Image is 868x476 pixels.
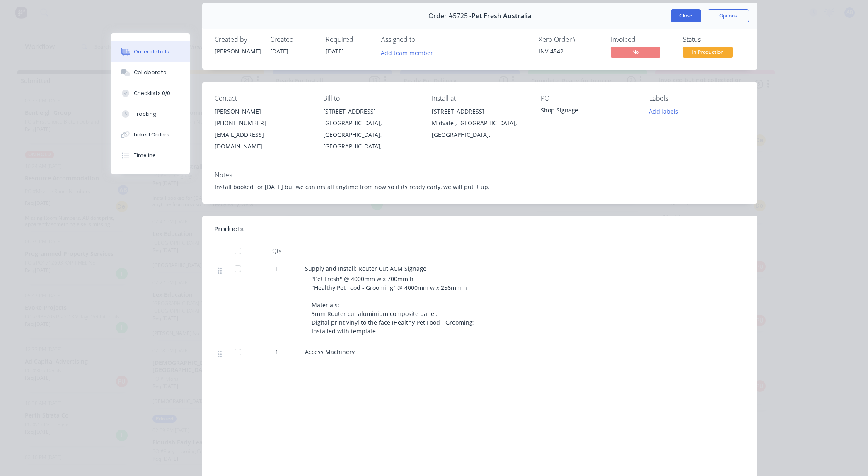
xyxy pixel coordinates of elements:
button: Close [671,9,701,22]
div: [PERSON_NAME] [215,47,260,56]
button: Order details [111,41,190,62]
div: Shop Signage [541,106,636,117]
span: Access Machinery [305,348,355,356]
span: In Production [683,47,733,57]
div: Status [683,36,745,44]
button: In Production [683,47,733,59]
div: Invoiced [611,36,673,44]
button: Linked Orders [111,124,190,145]
div: Qty [252,243,302,259]
span: Order #5725 - [428,12,471,20]
div: Collaborate [134,69,167,76]
div: [GEOGRAPHIC_DATA], [GEOGRAPHIC_DATA], [GEOGRAPHIC_DATA], [323,117,418,152]
div: PO [541,95,636,102]
div: INV-4542 [539,47,601,56]
button: Add team member [376,47,437,58]
span: No [611,47,660,57]
div: [PERSON_NAME] [215,106,310,117]
div: [STREET_ADDRESS][GEOGRAPHIC_DATA], [GEOGRAPHIC_DATA], [GEOGRAPHIC_DATA], [323,106,418,152]
div: Required [326,36,371,44]
div: Midvale , [GEOGRAPHIC_DATA], [GEOGRAPHIC_DATA], [432,117,527,141]
div: Created [270,36,316,44]
div: Xero Order # [539,36,601,44]
div: Tracking [134,110,157,118]
div: [STREET_ADDRESS]Midvale , [GEOGRAPHIC_DATA], [GEOGRAPHIC_DATA], [432,106,527,141]
div: Created by [215,36,260,44]
button: Tracking [111,104,190,124]
div: Assigned to [381,36,464,44]
div: Products [215,224,244,234]
span: 1 [275,264,278,273]
div: Labels [649,95,745,102]
span: Supply and Install: Router Cut ACM Signage [305,265,426,272]
div: Bill to [323,95,418,102]
div: Linked Orders [134,131,169,138]
div: Contact [215,95,310,102]
button: Add team member [381,47,438,58]
span: [DATE] [270,47,288,55]
div: Order details [134,48,169,56]
button: Options [708,9,749,22]
div: [STREET_ADDRESS] [432,106,527,117]
div: Install at [432,95,527,102]
div: [STREET_ADDRESS] [323,106,418,117]
div: [PERSON_NAME][PHONE_NUMBER][EMAIL_ADDRESS][DOMAIN_NAME] [215,106,310,152]
div: Checklists 0/0 [134,90,170,97]
span: 1 [275,347,278,356]
span: [DATE] [326,47,344,55]
div: [EMAIL_ADDRESS][DOMAIN_NAME] [215,129,310,152]
span: Pet Fresh Australia [471,12,531,20]
div: [PHONE_NUMBER] [215,117,310,129]
button: Timeline [111,145,190,166]
div: Notes [215,171,745,179]
button: Collaborate [111,62,190,83]
div: Install booked for [DATE] but we can install anytime from now so if its ready early, we will put ... [215,182,745,191]
span: "Pet Fresh" @ 4000mm w x 700mm h "Healthy Pet Food - Grooming" @ 4000mm w x 256mm h Materials: 3m... [312,275,474,335]
div: Timeline [134,152,156,159]
button: Add labels [645,106,683,117]
button: Checklists 0/0 [111,83,190,104]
